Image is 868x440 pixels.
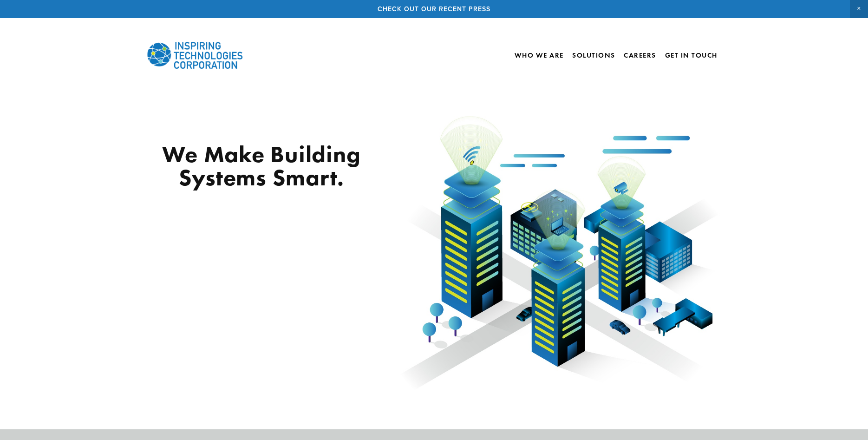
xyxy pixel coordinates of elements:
a: Careers [624,47,656,63]
h1: We make Building Systems Smart. [146,143,377,189]
img: ITC-Landing-Page-Smart-Buildings-1500b.jpg [392,111,722,397]
a: Who We Are [515,47,564,63]
img: Inspiring Technologies Corp – A Building Technologies Company [146,34,244,76]
a: Solutions [572,51,615,59]
a: Get In Touch [665,47,718,63]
